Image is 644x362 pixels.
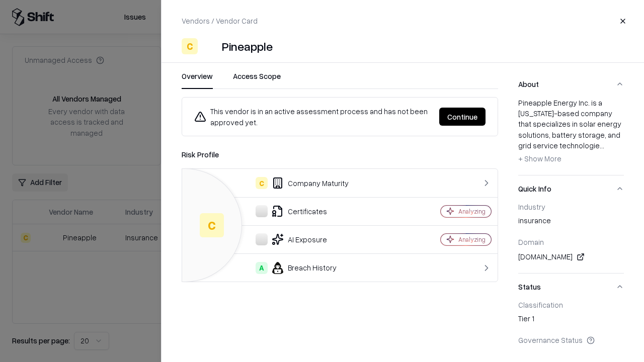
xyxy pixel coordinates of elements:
button: + Show More [518,151,561,167]
div: Certificates [190,205,406,217]
div: This vendor is in an active assessment process and has not been approved yet. [194,106,431,128]
button: Overview [182,71,213,89]
div: C [256,177,268,189]
div: Tier 1 [518,313,624,327]
div: insurance [518,215,624,229]
div: Analyzing [458,235,486,244]
div: C [182,38,198,54]
div: Domain [518,237,624,246]
button: Access Scope [233,71,281,89]
button: About [518,71,624,98]
div: [DOMAIN_NAME] [518,251,624,263]
div: AI Exposure [190,233,406,245]
div: Pineapple [222,38,273,54]
div: Company Maturity [190,177,406,189]
div: Governance Status [518,335,624,344]
div: About [518,98,624,175]
span: + Show More [518,154,561,163]
div: Analyzing [458,207,486,216]
div: A [256,262,268,274]
button: Continue [439,108,486,126]
div: Pineapple Energy Inc. is a [US_STATE]-based company that specializes in solar energy solutions, b... [518,98,624,167]
div: Classification [518,300,624,309]
div: C [200,213,224,237]
button: Quick Info [518,175,624,202]
div: Quick Info [518,202,624,273]
span: ... [600,141,604,150]
button: Status [518,274,624,300]
div: Risk Profile [182,148,498,160]
img: Pineapple [202,38,218,54]
div: Industry [518,202,624,211]
p: Vendors / Vendor Card [182,16,258,26]
div: Breach History [190,262,406,274]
